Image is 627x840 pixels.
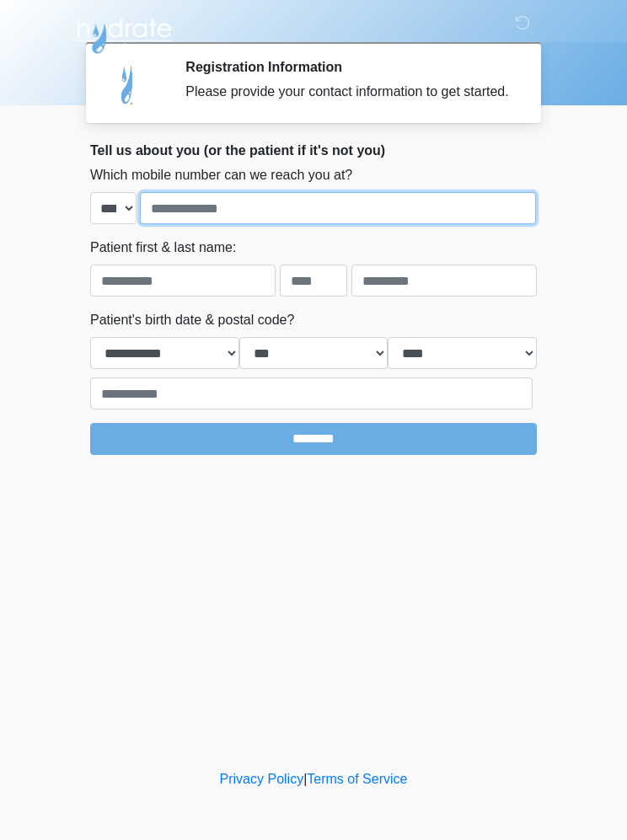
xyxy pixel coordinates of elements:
[307,772,407,786] a: Terms of Service
[103,59,153,110] img: Agent Avatar
[90,238,236,258] label: Patient first & last name:
[220,772,304,786] a: Privacy Policy
[90,142,537,158] h2: Tell us about you (or the patient if it's not you)
[303,772,307,786] a: |
[90,310,294,330] label: Patient's birth date & postal code?
[73,13,174,55] img: Hydrate IV Bar - Flagstaff Logo
[185,82,512,102] div: Please provide your contact information to get started.
[90,165,352,185] label: Which mobile number can we reach you at?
